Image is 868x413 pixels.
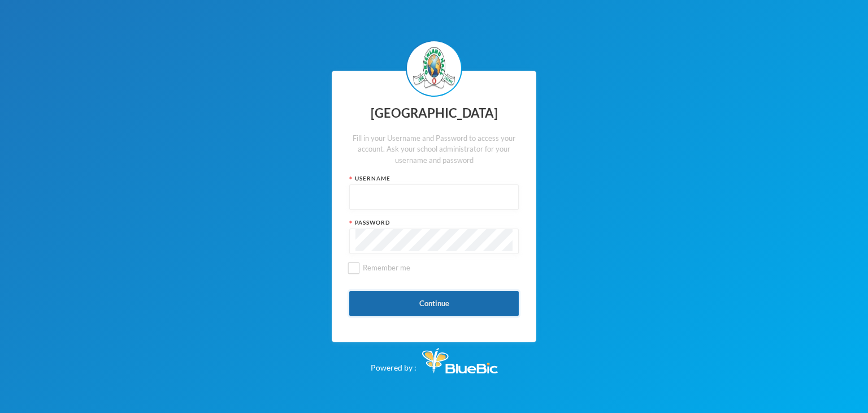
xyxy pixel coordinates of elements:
div: Powered by : [371,342,498,373]
div: Username [349,174,519,183]
span: Remember me [358,263,415,272]
div: Password [349,218,519,227]
div: [GEOGRAPHIC_DATA] [349,102,519,124]
img: Bluebic [422,348,498,373]
div: Fill in your Username and Password to access your account. Ask your school administrator for your... [349,133,519,166]
button: Continue [349,291,519,316]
